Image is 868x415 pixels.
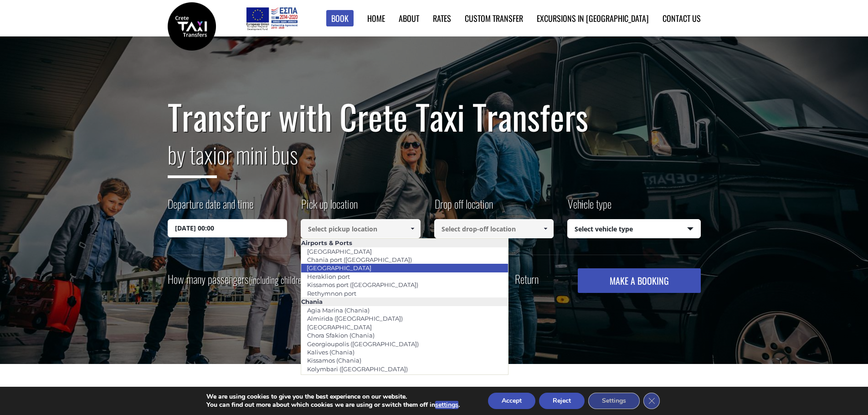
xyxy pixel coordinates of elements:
[434,196,493,219] label: Drop off location
[168,136,701,185] h2: or mini bus
[301,297,508,306] li: Chania
[643,393,660,409] button: Close GDPR Cookie Banner
[301,278,424,291] a: Kissamos port ([GEOGRAPHIC_DATA])
[301,329,380,342] a: Chora Sfakion (Chania)
[538,219,553,238] a: Show All Items
[301,219,421,238] input: Select pickup location
[367,12,385,24] a: Home
[301,287,362,300] a: Rethymnon port
[168,268,313,291] label: How many passengers ?
[301,245,378,258] a: [GEOGRAPHIC_DATA]
[515,273,539,285] label: Return
[301,270,356,283] a: Heraklion port
[168,20,216,30] a: Crete Taxi Transfers | Safe Taxi Transfer Services from to Heraklion Airport, Chania Airport, Ret...
[588,393,640,409] button: Settings
[301,312,409,325] a: Almirida ([GEOGRAPHIC_DATA])
[168,97,701,136] h1: Transfer with Crete Taxi Transfers
[663,12,701,24] a: Contact us
[539,393,585,409] button: Reject
[245,5,299,32] img: e-bannersEUERDF180X90.jpg
[168,196,253,219] label: Departure date and time
[578,268,700,293] button: MAKE A BOOKING
[249,273,308,287] small: (including children)
[206,401,460,409] p: You can find out more about which cookies we are using or switch them off in .
[435,401,458,409] button: settings
[405,219,420,238] a: Show All Items
[168,2,216,51] img: Crete Taxi Transfers | Safe Taxi Transfer Services from to Heraklion Airport, Chania Airport, Ret...
[399,12,419,24] a: About
[301,253,418,266] a: Chania port ([GEOGRAPHIC_DATA])
[301,196,358,219] label: Pick up location
[326,10,354,27] a: Book
[301,239,508,247] li: Airports & Ports
[434,219,554,238] input: Select drop-off location
[301,363,414,375] a: Kolymbari ([GEOGRAPHIC_DATA])
[301,346,360,359] a: Kalives (Chania)
[301,354,367,367] a: Kissamos (Chania)
[568,220,700,239] span: Select vehicle type
[206,393,460,401] p: We are using cookies to give you the best experience on our website.
[168,137,217,178] span: by taxi
[567,196,611,219] label: Vehicle type
[301,321,378,333] a: [GEOGRAPHIC_DATA]
[301,261,377,274] a: [GEOGRAPHIC_DATA]
[301,304,375,317] a: Agia Marina (Chania)
[433,12,451,24] a: Rates
[537,12,649,24] a: Excursions in [GEOGRAPHIC_DATA]
[488,393,535,409] button: Accept
[301,338,425,350] a: Georgioupolis ([GEOGRAPHIC_DATA])
[465,12,523,24] a: Custom Transfer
